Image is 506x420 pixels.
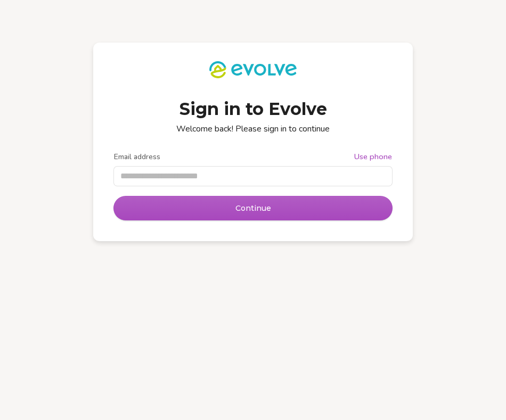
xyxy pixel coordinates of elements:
label: Email address [114,152,160,162]
p: Welcome back! Please sign in to continue [114,123,392,135]
img: Evolve [209,61,296,78]
h1: Sign in to Evolve [114,97,392,121]
a: Use phone [354,152,392,162]
span: Continue [235,203,271,213]
button: Continue [114,196,392,220]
